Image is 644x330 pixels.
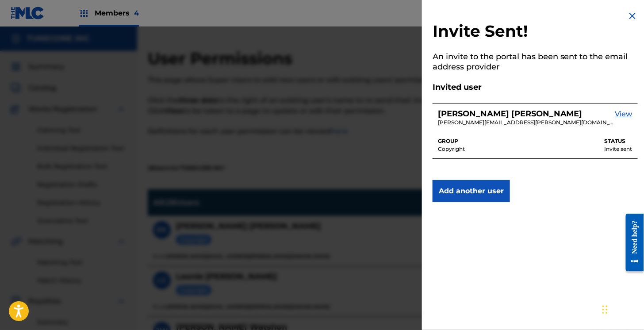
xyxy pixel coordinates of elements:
[433,52,638,72] h5: An invite to the portal has been sent to the email address provider
[433,21,638,41] h2: Invite Sent!
[605,137,632,145] p: STATUS
[615,109,632,127] a: View
[433,180,510,202] button: Add another user
[605,145,632,153] p: Invite sent
[438,109,615,119] h5: Emily Kamara
[438,145,465,153] p: Copyright
[438,119,615,127] p: emily.kamara@sentricmusic.com
[79,8,89,19] img: Top Rightsholders
[433,82,638,92] h5: Invited user
[95,8,139,18] span: Members
[134,9,139,17] span: 4
[11,7,45,19] img: MLC Logo
[438,137,465,145] p: GROUP
[600,288,644,330] iframe: Chat Widget
[602,296,608,323] div: Drag
[619,207,644,278] iframe: Resource Center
